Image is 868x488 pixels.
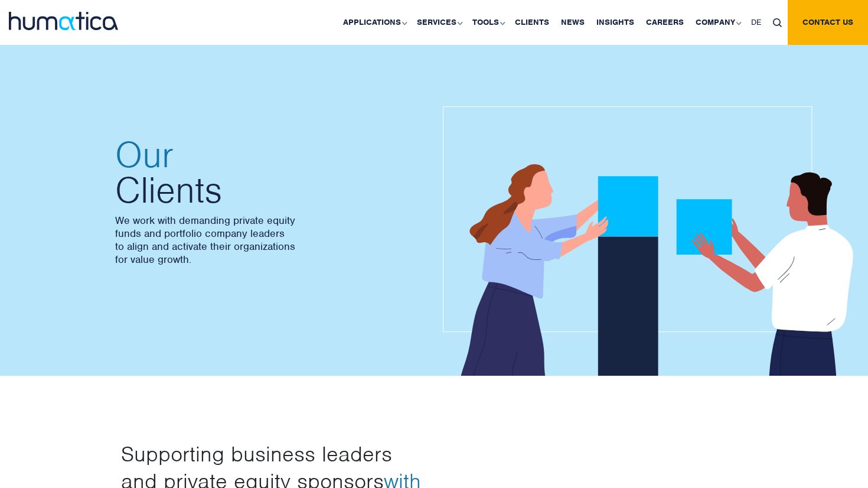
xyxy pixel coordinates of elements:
span: Our [115,137,422,173]
span: DE [751,17,761,27]
h2: Clients [115,137,422,208]
img: about_banner1 [443,106,868,378]
p: We work with demanding private equity funds and portfolio company leaders to align and activate t... [115,214,422,266]
img: logo [9,12,118,30]
img: search_icon [773,18,782,27]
